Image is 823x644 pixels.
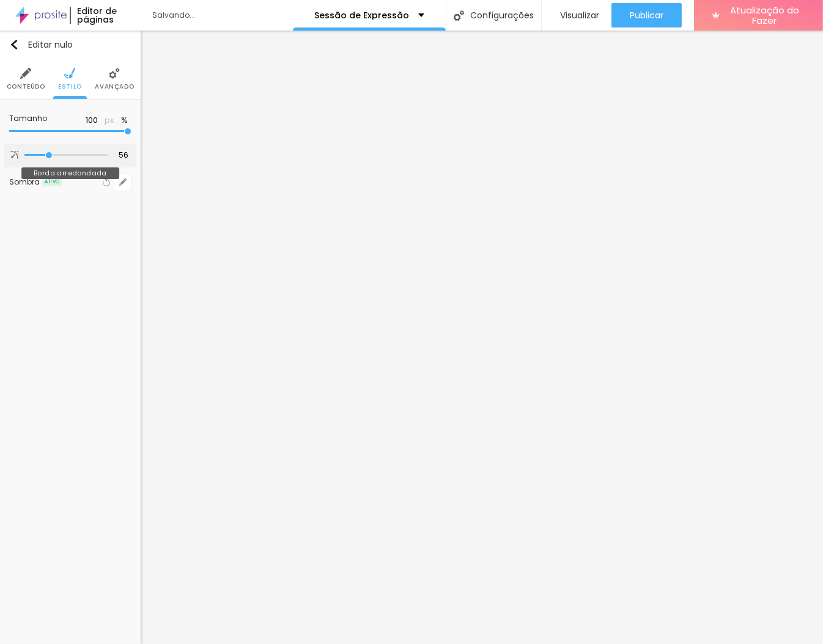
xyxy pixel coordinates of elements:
[141,31,823,644] iframe: Editor
[542,3,611,27] button: Visualizar
[9,177,40,187] font: Sombra
[470,9,534,21] font: Configurações
[45,178,59,185] font: ATIVO
[121,114,128,126] font: %
[611,3,682,27] button: Publicar
[58,82,82,91] font: Estilo
[7,82,45,91] font: Conteúdo
[9,113,47,123] font: Tamanho
[152,12,293,19] div: Salvando...
[730,4,799,27] font: Atualização do Fazer
[630,9,663,21] font: Publicar
[560,9,599,21] font: Visualizar
[64,68,75,79] img: Ícone
[454,10,464,21] img: Ícone
[77,5,117,26] font: Editor de páginas
[117,115,131,126] button: %
[105,114,114,126] font: px
[20,68,31,79] img: Ícone
[10,151,18,159] img: Ícone
[314,9,409,21] font: Sessão de Expressão
[9,40,19,49] img: Ícone
[28,38,73,51] font: Editar nulo
[101,115,117,126] button: px
[95,82,134,91] font: Avançado
[109,68,120,79] img: Ícone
